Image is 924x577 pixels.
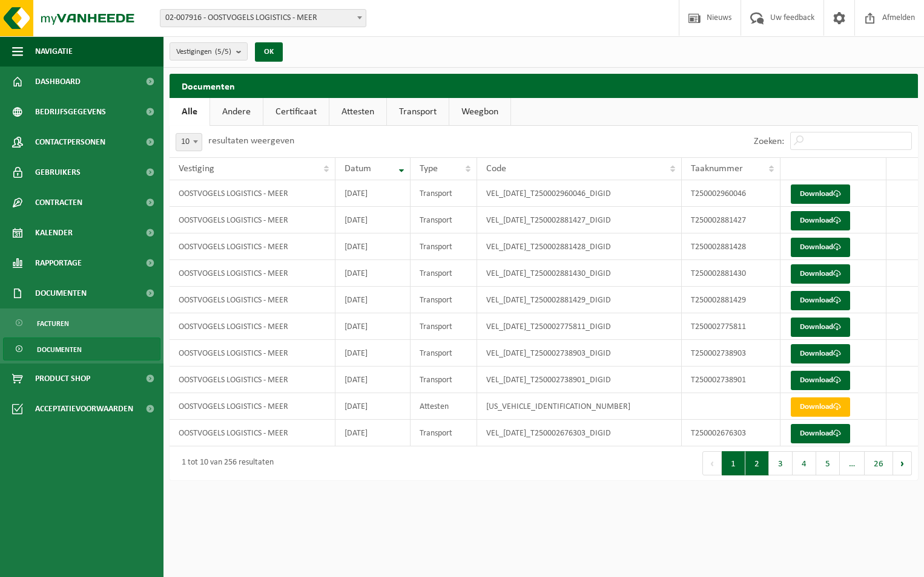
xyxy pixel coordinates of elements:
button: 5 [816,451,840,475]
td: OOSTVOGELS LOGISTICS - MEER [170,313,335,340]
td: [DATE] [335,287,411,313]
td: [DATE] [335,180,411,207]
span: Kalender [35,218,73,248]
a: Download [791,238,850,257]
span: 10 [176,134,202,151]
span: Navigatie [35,36,73,67]
span: Type [420,164,438,174]
button: 26 [865,451,893,475]
a: Certificaat [263,98,329,126]
td: OOSTVOGELS LOGISTICS - MEER [170,287,335,313]
td: VEL_[DATE]_T250002676303_DIGID [477,420,682,446]
label: resultaten weergeven [208,136,294,146]
td: Transport [411,287,477,313]
span: Bedrijfsgegevens [35,97,106,127]
td: Transport [411,207,477,233]
div: 1 tot 10 van 256 resultaten [176,452,274,474]
span: 02-007916 - OOSTVOGELS LOGISTICS - MEER [160,9,366,27]
a: Download [791,291,850,310]
td: OOSTVOGELS LOGISTICS - MEER [170,180,335,207]
span: 02-007916 - OOSTVOGELS LOGISTICS - MEER [160,10,366,27]
h2: Documenten [170,74,918,97]
span: Documenten [35,278,87,308]
span: 10 [176,133,202,151]
td: [US_VEHICLE_IDENTIFICATION_NUMBER] [477,393,682,420]
td: VEL_[DATE]_T250002738901_DIGID [477,367,682,393]
td: [DATE] [335,260,411,287]
td: [DATE] [335,420,411,446]
span: Code [486,164,506,174]
td: VEL_[DATE]_T250002881428_DIGID [477,233,682,260]
span: Gebruikers [35,157,81,187]
td: T250002738901 [682,367,780,393]
span: … [840,451,865,475]
td: Transport [411,233,477,260]
td: [DATE] [335,233,411,260]
label: Zoeken: [754,137,784,146]
button: 3 [769,451,793,475]
button: Previous [702,451,722,475]
a: Facturen [3,311,160,334]
button: Next [893,451,912,475]
td: [DATE] [335,340,411,367]
a: Download [791,264,850,284]
span: Vestigingen [176,43,231,61]
a: Download [791,397,850,417]
td: VEL_[DATE]_T250002738903_DIGID [477,340,682,367]
span: Documenten [37,338,82,361]
td: T250002881430 [682,260,780,287]
td: T250002738903 [682,340,780,367]
span: Dashboard [35,67,81,97]
td: [DATE] [335,207,411,233]
td: OOSTVOGELS LOGISTICS - MEER [170,260,335,287]
count: (5/5) [215,48,231,56]
td: T250002960046 [682,180,780,207]
a: Download [791,211,850,230]
td: VEL_[DATE]_T250002881429_DIGID [477,287,682,313]
td: [DATE] [335,367,411,393]
td: VEL_[DATE]_T250002881427_DIGID [477,207,682,233]
td: T250002881428 [682,233,780,260]
td: Transport [411,420,477,446]
td: OOSTVOGELS LOGISTICS - MEER [170,233,335,260]
button: OK [255,42,283,62]
span: Contracten [35,187,82,218]
td: T250002676303 [682,420,780,446]
td: VEL_[DATE]_T250002775811_DIGID [477,313,682,340]
td: OOSTVOGELS LOGISTICS - MEER [170,207,335,233]
td: OOSTVOGELS LOGISTICS - MEER [170,340,335,367]
td: Transport [411,340,477,367]
td: T250002881429 [682,287,780,313]
a: Transport [387,98,449,126]
td: VEL_[DATE]_T250002881430_DIGID [477,260,682,287]
span: Facturen [37,312,69,335]
td: Transport [411,180,477,207]
a: Download [791,184,850,204]
button: 2 [745,451,769,475]
a: Documenten [3,337,160,360]
button: Vestigingen(5/5) [170,42,248,60]
span: Vestiging [179,164,214,174]
a: Alle [170,98,210,126]
a: Download [791,344,850,363]
td: T250002775811 [682,313,780,340]
td: Transport [411,313,477,340]
a: Download [791,371,850,390]
td: Transport [411,367,477,393]
span: Rapportage [35,248,82,278]
td: OOSTVOGELS LOGISTICS - MEER [170,420,335,446]
td: Transport [411,260,477,287]
td: [DATE] [335,313,411,340]
a: Download [791,424,850,443]
span: Product Shop [35,363,90,394]
td: T250002881427 [682,207,780,233]
span: Taaknummer [691,164,743,174]
td: [DATE] [335,393,411,420]
td: VEL_[DATE]_T250002960046_DIGID [477,180,682,207]
button: 1 [722,451,745,475]
span: Datum [345,164,371,174]
a: Download [791,318,850,337]
span: Contactpersonen [35,127,105,157]
a: Andere [210,98,263,126]
td: OOSTVOGELS LOGISTICS - MEER [170,393,335,420]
